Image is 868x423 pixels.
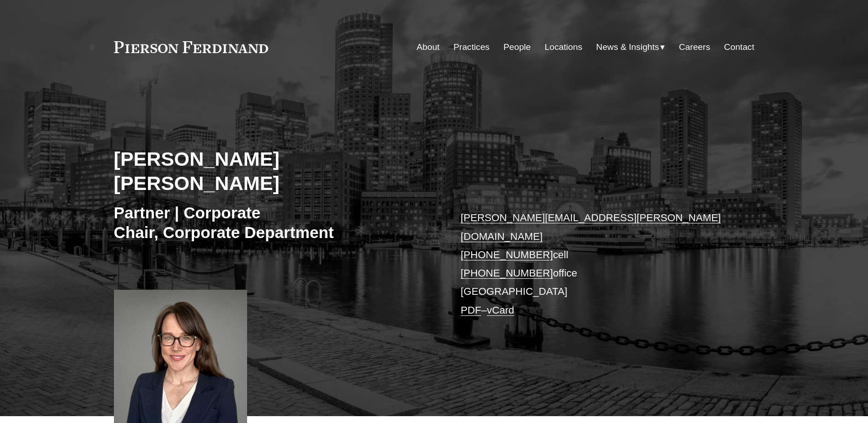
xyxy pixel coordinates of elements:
[417,38,440,56] a: About
[545,38,582,56] a: Locations
[461,212,721,242] a: [PERSON_NAME][EMAIL_ADDRESS][PERSON_NAME][DOMAIN_NAME]
[596,38,665,56] a: folder dropdown
[487,304,514,316] a: vCard
[596,39,659,55] span: News & Insights
[461,304,481,316] a: PDF
[461,209,728,320] p: cell office [GEOGRAPHIC_DATA] –
[461,249,553,260] a: [PHONE_NUMBER]
[114,203,434,243] h3: Partner | Corporate Chair, Corporate Department
[679,38,710,56] a: Careers
[453,38,490,56] a: Practices
[724,38,754,56] a: Contact
[503,38,531,56] a: People
[114,147,434,195] h2: [PERSON_NAME] [PERSON_NAME]
[461,267,553,279] a: [PHONE_NUMBER]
